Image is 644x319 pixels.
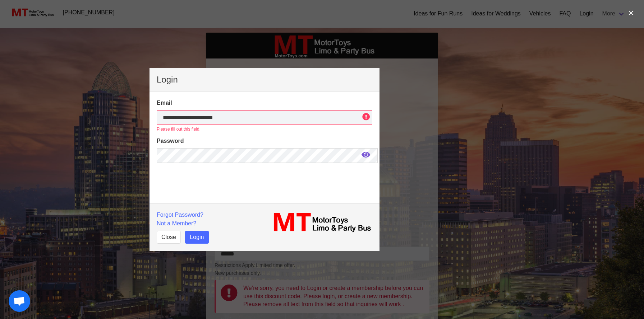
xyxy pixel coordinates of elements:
button: Close [157,231,181,244]
div: Open chat [9,290,30,312]
label: Password [157,137,372,145]
button: Login [185,231,208,244]
iframe: reCAPTCHA [157,167,266,221]
img: MT_logo_name.png [269,211,372,234]
a: Forgot Password? [157,212,203,218]
p: Please fill out this field. [157,126,372,132]
a: Not a Member? [157,220,196,226]
label: Email [157,99,372,107]
p: Login [157,75,372,84]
